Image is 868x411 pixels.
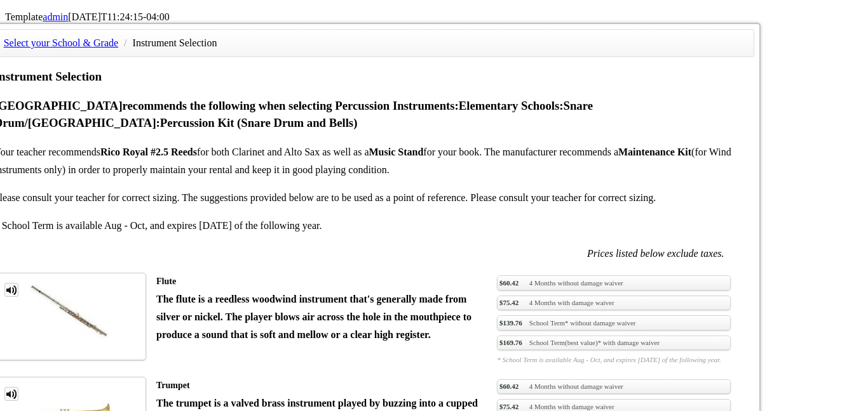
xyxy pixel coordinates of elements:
strong: The flute is a reedless woodwind instrument that's generally made from silver or nickel. The play... [156,294,471,340]
a: $75.424 Months with damage waiver [497,296,730,311]
a: $60.424 Months without damage waiver [497,379,730,395]
strong: [GEOGRAPHIC_DATA] [28,116,156,129]
div: Flute [156,273,478,290]
span: $60.42 [499,381,519,391]
strong: Maintenance Kit [618,147,691,157]
a: MP3 Clip [4,283,18,297]
strong: Rico Royal #2.5 Reeds [100,147,197,157]
span: / [121,37,130,48]
img: th_1fc34dab4bdaff02a3697e89cb8f30dd_1334771667FluteTM.jpg [26,273,114,354]
div: Trumpet [156,377,478,395]
strong: Percussion Kit (Snare Drum and Bells) [160,116,358,129]
span: $60.42 [499,278,519,288]
span: [DATE]T11:24:15-04:00 [68,11,169,22]
a: $60.424 Months without damage waiver [497,275,730,290]
a: $139.76School Term* without damage waiver [497,315,730,330]
span: $139.76 [499,318,522,328]
span: $75.42 [499,297,519,308]
span: $169.76 [499,337,522,348]
span: Template [5,11,43,22]
em: Prices listed below exclude taxes. [587,248,724,259]
a: MP3 Clip [4,387,18,401]
a: admin [43,11,68,22]
em: * School Term is available Aug - Oct, and expires [DATE] of the following year. [497,355,730,365]
strong: Music Stand [369,147,424,157]
strong: Elementary Schools: [459,99,564,112]
a: $169.76School Term(best value)* with damage waiver [497,336,730,351]
a: Select your School & Grade [4,37,118,48]
li: Instrument Selection [133,34,217,52]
